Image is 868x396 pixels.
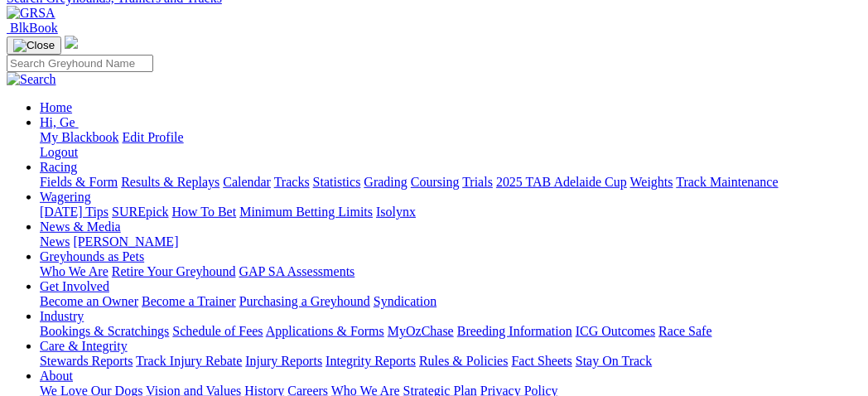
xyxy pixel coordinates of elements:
a: My Blackbook [40,130,119,144]
a: Greyhounds as Pets [40,249,144,263]
a: Schedule of Fees [172,324,263,338]
a: Get Involved [40,279,109,293]
a: Fact Sheets [512,354,572,368]
span: Hi, Ge [40,115,75,129]
a: Who We Are [40,264,108,278]
a: Statistics [313,175,361,189]
a: Logout [40,145,78,159]
a: Applications & Forms [266,324,384,338]
a: Track Maintenance [677,175,779,189]
div: Get Involved [40,294,861,309]
a: Results & Replays [121,175,219,189]
a: ICG Outcomes [576,324,655,338]
a: Wagering [40,190,91,204]
div: Wagering [40,205,861,220]
a: Racing [40,160,77,174]
a: Become a Trainer [142,294,236,308]
a: Track Injury Rebate [136,354,242,368]
a: Home [40,100,72,114]
a: Minimum Betting Limits [239,205,373,219]
a: 2025 TAB Adelaide Cup [496,175,627,189]
a: [DATE] Tips [40,205,108,219]
a: Hi, Ge [40,115,79,129]
div: Racing [40,175,861,190]
a: MyOzChase [388,324,454,338]
a: News & Media [40,220,121,234]
a: [PERSON_NAME] [73,234,178,249]
a: SUREpick [112,205,168,219]
a: Become an Owner [40,294,138,308]
a: Rules & Policies [419,354,509,368]
a: Edit Profile [123,130,184,144]
a: Coursing [411,175,460,189]
a: Injury Reports [245,354,322,368]
a: Retire Your Greyhound [112,264,236,278]
div: Industry [40,324,861,339]
a: About [40,369,73,383]
div: News & Media [40,234,861,249]
span: BlkBook [10,21,58,35]
div: Hi, Ge [40,130,861,160]
a: Integrity Reports [325,354,416,368]
a: Tracks [274,175,310,189]
a: Care & Integrity [40,339,128,353]
img: Close [13,39,55,52]
a: Weights [630,175,673,189]
a: BlkBook [7,21,58,35]
a: Bookings & Scratchings [40,324,169,338]
a: Calendar [223,175,271,189]
a: Breeding Information [457,324,572,338]
img: Search [7,72,56,87]
a: Stewards Reports [40,354,133,368]
div: Greyhounds as Pets [40,264,861,279]
a: Syndication [374,294,436,308]
a: How To Bet [172,205,237,219]
a: GAP SA Assessments [239,264,355,278]
input: Search [7,55,153,72]
a: Trials [462,175,493,189]
a: Fields & Form [40,175,118,189]
a: News [40,234,70,249]
a: Race Safe [658,324,711,338]
a: Industry [40,309,84,323]
a: Stay On Track [576,354,652,368]
a: Isolynx [376,205,416,219]
img: GRSA [7,6,55,21]
button: Toggle navigation [7,36,61,55]
div: Care & Integrity [40,354,861,369]
img: logo-grsa-white.png [65,36,78,49]
a: Purchasing a Greyhound [239,294,370,308]
a: Grading [364,175,407,189]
